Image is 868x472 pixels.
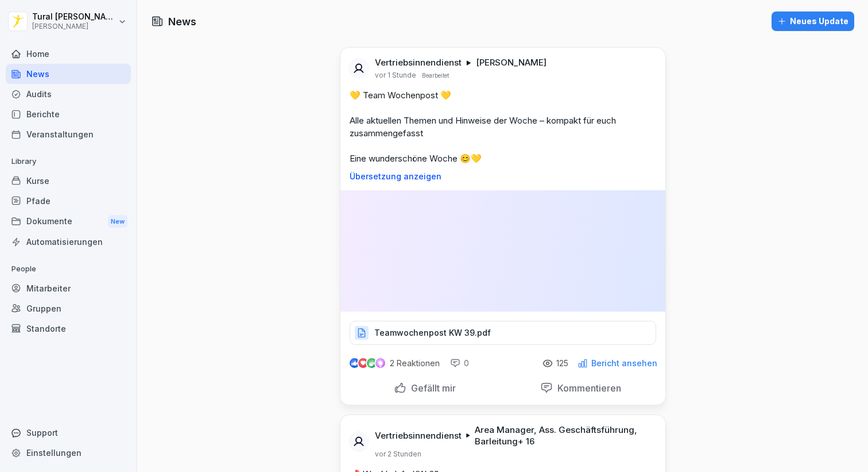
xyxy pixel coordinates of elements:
[6,124,131,144] a: Veranstaltungen
[475,424,652,447] p: Area Manager, Ass. Geschäftsführung, Barleitung + 16
[6,211,131,232] a: DokumenteNew
[108,215,127,228] div: New
[375,450,421,459] p: vor 2 Stunden
[6,443,131,463] a: Einstellungen
[375,430,462,442] p: Vertriebsinnendienst
[375,358,385,369] img: inspiring
[772,11,854,31] button: Neues Update
[375,71,416,80] p: vor 1 Stunde
[350,89,656,165] p: 💛 Team Wochenpost 💛 Alle aktuellen Themen und Hinweise der Woche – kompakt für euch zusammengefas...
[374,327,491,339] p: Teamwochenpost KW 39.pdf
[450,358,469,369] div: 0
[406,382,456,394] p: Gefällt mir
[591,359,657,368] p: Bericht ansehen
[6,423,131,443] div: Support
[367,358,377,368] img: celebrate
[350,331,656,342] a: Teamwochenpost KW 39.pdf
[32,12,116,22] p: Tural [PERSON_NAME]
[6,152,131,171] p: Library
[6,64,131,84] a: News
[6,44,131,64] a: Home
[422,71,449,80] p: Bearbeitet
[556,359,568,368] p: 125
[6,260,131,278] p: People
[6,171,131,191] a: Kurse
[6,211,131,232] div: Dokumente
[32,22,116,30] p: [PERSON_NAME]
[6,298,131,318] a: Gruppen
[476,57,547,68] p: [PERSON_NAME]
[350,359,359,368] img: like
[390,359,440,368] p: 2 Reaktionen
[350,172,656,181] p: Übersetzung anzeigen
[777,15,848,28] div: Neues Update
[6,84,131,104] a: Audits
[6,104,131,124] a: Berichte
[168,14,196,29] h1: News
[6,232,131,252] a: Automatisierungen
[553,382,621,394] p: Kommentieren
[6,191,131,211] a: Pfade
[6,318,131,339] a: Standorte
[359,359,367,367] img: love
[375,57,462,68] p: Vertriebsinnendienst
[6,278,131,298] a: Mitarbeiter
